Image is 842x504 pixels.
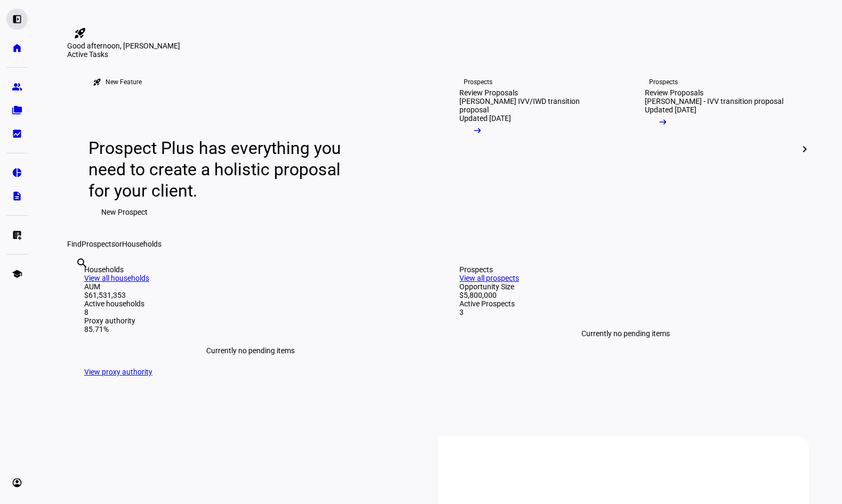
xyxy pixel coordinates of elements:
[442,59,619,240] a: ProspectsReview Proposals[PERSON_NAME] IVV/IWD transition proposalUpdated [DATE]
[6,185,28,207] a: description
[122,240,161,248] span: Households
[12,191,22,201] eth-mat-symbol: description
[472,125,483,136] mat-icon: arrow_right_alt
[67,240,809,248] div: Find or
[628,59,805,240] a: ProspectsReview Proposals[PERSON_NAME] - IVV transition proposalUpdated [DATE]
[93,78,101,86] mat-icon: rocket_launch
[459,114,511,123] div: Updated [DATE]
[645,105,697,114] div: Updated [DATE]
[82,240,115,248] span: Prospects
[84,308,417,316] div: 8
[84,316,417,325] div: Proxy authority
[459,282,792,291] div: Opportunity Size
[12,269,22,279] eth-mat-symbol: school
[459,291,792,299] div: $5,800,000
[84,282,417,291] div: AUM
[6,100,28,121] a: folder_copy
[6,37,28,59] a: home
[645,97,783,105] div: [PERSON_NAME] - IVV transition proposal
[84,334,417,368] div: Currently no pending items
[12,477,22,488] eth-mat-symbol: account_circle
[84,274,149,282] a: View all households
[459,299,792,308] div: Active Prospects
[84,368,152,376] a: View proxy authority
[645,88,703,97] div: Review Proposals
[12,14,22,25] eth-mat-symbol: left_panel_open
[88,201,160,223] button: New Prospect
[74,27,86,39] mat-icon: rocket_launch
[84,299,417,308] div: Active households
[459,88,518,97] div: Review Proposals
[12,167,22,178] eth-mat-symbol: pie_chart
[106,78,142,86] div: New Feature
[649,78,678,86] div: Prospects
[67,42,809,50] div: Good afternoon, [PERSON_NAME]
[12,105,22,116] eth-mat-symbol: folder_copy
[459,308,792,316] div: 3
[6,162,28,183] a: pie_chart
[84,265,417,274] div: Households
[101,201,148,223] span: New Prospect
[84,291,417,299] div: $61,531,353
[12,43,22,53] eth-mat-symbol: home
[6,123,28,144] a: bid_landscape
[84,325,417,334] div: 85.71%
[67,50,809,59] div: Active Tasks
[798,143,811,156] mat-icon: chevron_right
[88,137,351,201] div: Prospect Plus has everything you need to create a holistic proposal for your client.
[459,265,792,274] div: Prospects
[459,97,602,114] div: [PERSON_NAME] IVV/IWD transition proposal
[12,82,22,92] eth-mat-symbol: group
[658,117,668,127] mat-icon: arrow_right_alt
[76,257,88,270] mat-icon: search
[459,274,519,282] a: View all prospects
[12,128,22,139] eth-mat-symbol: bid_landscape
[464,78,492,86] div: Prospects
[6,76,28,97] a: group
[459,316,792,351] div: Currently no pending items
[76,271,78,284] input: Enter name of prospect or household
[12,230,22,240] eth-mat-symbol: list_alt_add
